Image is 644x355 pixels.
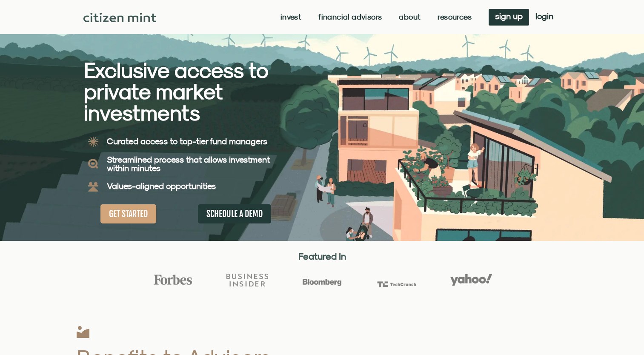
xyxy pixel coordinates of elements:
a: sign up [489,9,529,26]
a: Resources [438,13,472,21]
a: About [399,13,421,21]
img: Forbes Logo [152,274,194,285]
span: sign up [495,13,523,19]
span: GET STARTED [109,209,148,219]
strong: Featured In [298,251,346,262]
b: Streamlined process that allows investment within minutes [107,155,270,173]
a: Financial Advisors [318,13,382,21]
nav: Menu [280,13,472,21]
a: GET STARTED [100,204,156,223]
span: login [535,13,553,19]
img: Citizen Mint [83,13,156,22]
h2: Exclusive access to private market investments [84,60,292,123]
b: Curated access to top-tier fund managers [107,136,267,146]
a: Invest [280,13,301,21]
b: Values-aligned opportunities [107,181,216,191]
span: SCHEDULE A DEMO [206,209,263,219]
a: login [529,9,560,26]
a: SCHEDULE A DEMO [198,204,271,223]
